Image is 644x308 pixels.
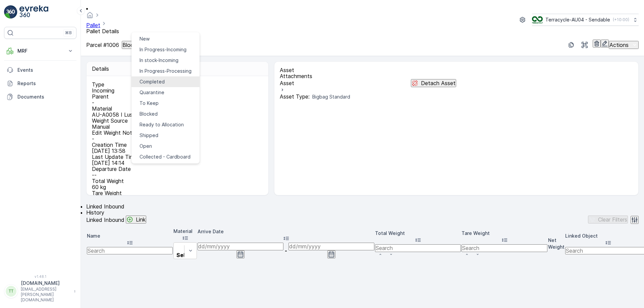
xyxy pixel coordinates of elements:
[140,121,184,128] span: Ready to Allocation
[92,142,261,148] p: Creation Time
[92,154,261,160] p: Last Update Time
[280,80,294,86] p: Asset
[122,41,153,49] button: Blocked
[87,233,173,239] p: Name
[92,118,261,124] p: Weight Source
[140,100,159,107] span: To Keep
[198,243,283,250] input: dd/mm/yyyy
[4,63,76,77] a: Events
[92,184,261,190] p: 60 kg
[86,203,124,210] span: Linked Inbound
[86,209,104,216] span: History
[136,217,146,223] p: Link
[4,280,76,303] button: TT[DOMAIN_NAME][EMAIL_ADDRESS][PERSON_NAME][DOMAIN_NAME]
[375,244,461,252] input: Search
[140,68,192,74] span: In Progress-Processing
[4,90,76,104] a: Documents
[140,89,164,96] span: Quarantine
[312,94,350,100] span: Bigbag Standard
[92,190,261,196] p: Tare Weight
[532,14,639,26] button: Terracycle-AU04 - Sendable(+10:00)
[280,73,633,79] p: Attachments
[4,5,17,19] img: logo
[140,153,191,160] span: Collected - Cardboard
[545,16,610,23] p: Terracycle-AU04 - Sendable
[140,46,186,53] span: In Progress-Incoming
[140,132,158,139] span: Shipped
[122,42,143,48] p: Blocked
[140,57,178,64] span: In stock-Incoming
[411,79,456,87] button: Detach Asset
[532,16,543,23] img: terracycle_logo.png
[92,148,261,154] p: [DATE] 13:58
[4,77,76,90] a: Reports
[92,160,261,166] p: [DATE] 14:14
[65,30,72,36] p: ⌘B
[92,172,261,178] p: --
[609,42,629,48] p: Actions
[173,228,197,235] p: Material
[21,287,70,303] p: [EMAIL_ADDRESS][PERSON_NAME][DOMAIN_NAME]
[613,17,629,22] p: ( +10:00 )
[6,286,16,297] div: TT
[609,41,639,49] button: Actions
[17,48,63,54] p: MRF
[17,80,74,87] p: Reports
[375,230,461,237] p: Total Weight
[92,178,261,184] p: Total Weight
[92,130,261,136] p: Edit Weight Note
[92,100,261,106] p: -
[280,94,310,100] span: Asset Type :
[126,215,146,224] button: Link
[548,237,565,250] p: Net Weight
[92,112,261,118] p: AU-A0058 I Lush Black Plastic
[462,244,547,252] input: Search
[92,106,261,112] p: Material
[288,243,374,250] input: dd/mm/yyyy
[92,66,109,72] p: Details
[140,36,150,42] span: New
[19,5,48,19] img: logo_light-DOdMpM7g.png
[140,78,165,85] span: Completed
[92,124,261,130] p: Manual
[588,215,628,224] button: Clear Filters
[92,136,261,142] p: -
[421,80,455,86] p: Detach Asset
[92,87,261,94] p: Incoming
[86,22,100,28] a: Pallet
[4,44,76,58] button: MRF
[131,32,200,164] ul: Blocked
[462,230,547,237] p: Tare Weight
[92,81,261,87] p: Type
[86,217,124,223] p: Linked Inbound
[280,67,633,73] p: Asset
[87,247,173,254] input: Search
[17,67,74,73] p: Events
[4,274,76,279] span: v 1.48.1
[198,228,374,235] p: Arrive Date
[140,143,152,149] span: Open
[86,28,119,35] span: Pallet Details
[176,252,194,258] p: Select
[86,42,119,48] p: Parcel #1006
[92,166,261,172] p: Departure Date
[285,248,287,254] p: -
[598,217,627,223] p: Clear Filters
[21,280,70,287] p: [DOMAIN_NAME]
[92,94,261,100] p: Parent
[86,13,94,20] a: Homepage
[17,94,74,100] p: Documents
[140,111,158,117] span: Blocked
